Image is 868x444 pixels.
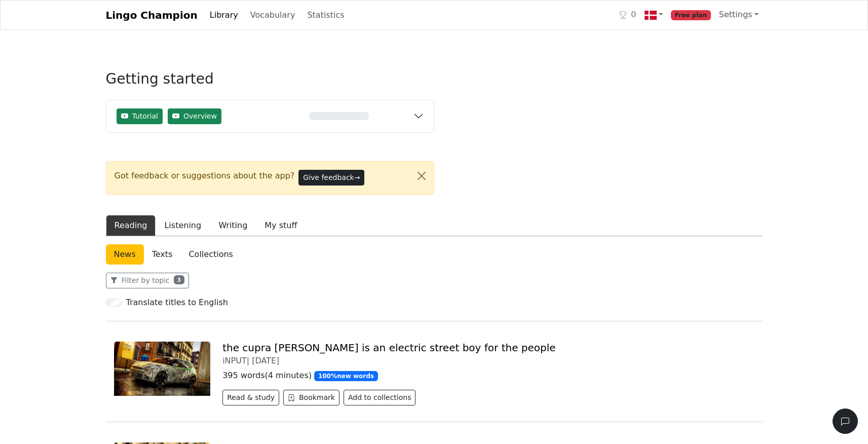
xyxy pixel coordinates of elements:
button: TutorialOverview [106,100,434,132]
h3: Getting started [106,70,434,96]
span: 3 [174,275,184,284]
button: Listening [156,215,210,236]
a: the cupra [PERSON_NAME] is an electric street boy for the people [222,342,555,354]
a: Texts [144,244,181,265]
div: iNPUT | [222,356,754,365]
a: Free plan [667,5,715,25]
span: Overview [183,111,217,122]
button: Filter by topic3 [106,273,189,288]
a: Library [206,5,242,25]
button: Reading [106,215,156,236]
img: 2025_0908_cupra_raval.jpg [114,342,211,396]
button: Tutorial [117,108,163,124]
button: My stuff [256,215,306,236]
a: Settings [715,5,763,25]
button: Overview [168,108,221,124]
a: Collections [180,244,241,265]
a: Read & study [222,394,283,404]
span: 0 [631,9,636,21]
img: dk.svg [645,9,657,21]
p: 395 words ( 4 minutes ) [222,369,754,382]
button: Read & study [222,390,279,405]
span: Got feedback or suggestions about the app? [115,170,295,182]
button: Bookmark [283,390,339,405]
button: Close alert [409,162,434,190]
h6: Translate titles to English [126,298,228,307]
a: News [106,244,144,265]
span: Free plan [671,10,711,20]
button: Add to collections [344,390,416,405]
span: Tutorial [132,111,158,122]
button: Give feedback→ [298,170,364,186]
a: Lingo Champion [106,5,198,25]
span: [DATE] [252,356,279,365]
a: Statistics [303,5,348,25]
a: Vocabulary [246,5,299,25]
button: Writing [210,215,256,236]
a: 0 [615,5,640,25]
span: 100 % new words [314,371,378,381]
